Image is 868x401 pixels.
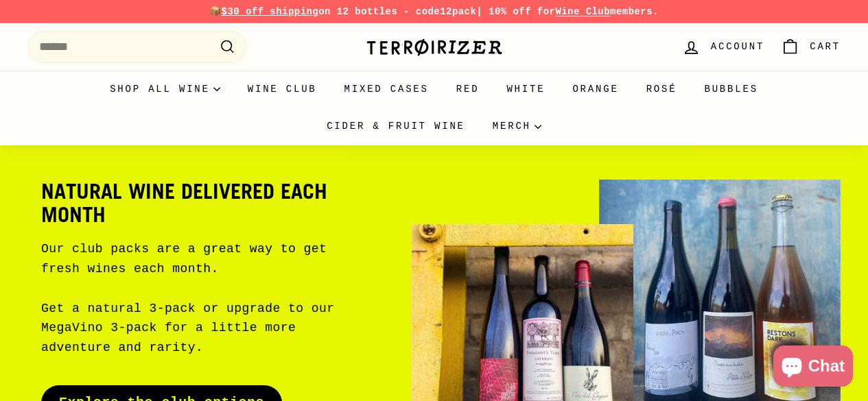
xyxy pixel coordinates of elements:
[41,239,336,358] p: Our club packs are a great way to get fresh wines each month. Get a natural 3-pack or upgrade to ...
[810,39,841,54] span: Cart
[769,345,857,390] inbox-online-store-chat: Shopify online store chat
[443,71,493,108] a: Red
[633,71,691,108] a: Rosé
[331,71,443,108] a: Mixed Cases
[559,71,632,108] a: Orange
[27,4,841,19] p: 📦 on 12 bottles - code | 10% off for members.
[41,180,336,226] h2: Natural wine delivered each month
[555,6,610,17] a: Wine Club
[479,108,555,145] summary: Merch
[96,71,234,108] summary: Shop all wine
[493,71,559,108] a: White
[313,108,479,145] a: Cider & Fruit Wine
[440,6,476,17] strong: 12pack
[674,27,773,67] a: Account
[711,39,764,54] span: Account
[773,27,849,67] a: Cart
[234,71,331,108] a: Wine Club
[690,71,771,108] a: Bubbles
[222,6,319,17] span: $30 off shipping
